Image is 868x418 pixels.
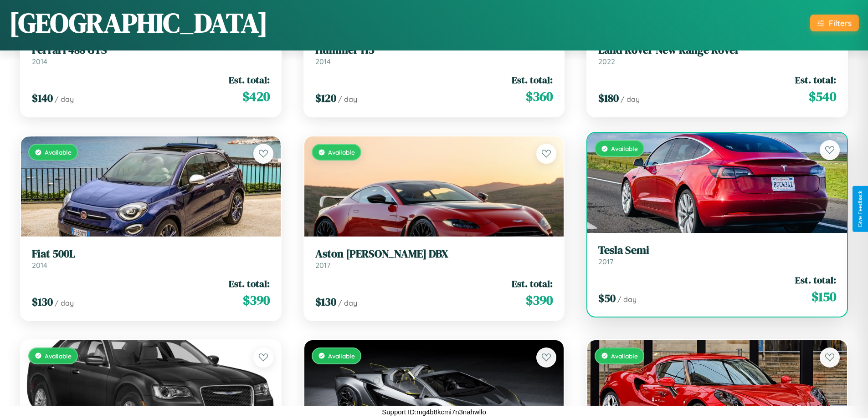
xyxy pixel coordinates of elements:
[795,273,836,287] span: Est. total:
[328,352,355,360] span: Available
[338,298,357,307] span: / day
[621,95,640,104] span: / day
[229,73,270,86] span: Est. total:
[526,291,553,309] span: $ 390
[315,247,553,261] h3: Aston [PERSON_NAME] DBX
[598,57,615,66] span: 2022
[242,87,270,106] span: $ 420
[45,148,72,156] span: Available
[809,87,836,106] span: $ 540
[315,91,336,106] span: $ 120
[315,294,336,309] span: $ 130
[338,95,357,104] span: / day
[857,191,863,227] div: Give Feedback
[315,57,331,66] span: 2014
[810,15,859,31] button: Filters
[328,148,355,156] span: Available
[526,87,553,106] span: $ 360
[55,298,74,307] span: / day
[611,352,638,360] span: Available
[598,44,836,57] h3: Land Rover New Range Rover
[243,291,270,309] span: $ 390
[315,247,553,270] a: Aston [PERSON_NAME] DBX2017
[829,18,852,28] div: Filters
[32,44,270,57] h3: Ferrari 488 GTS
[598,244,836,257] h3: Tesla Semi
[9,4,268,41] h1: [GEOGRAPHIC_DATA]
[32,57,47,66] span: 2014
[598,44,836,66] a: Land Rover New Range Rover2022
[315,44,553,66] a: Hummer H32014
[598,257,613,266] span: 2017
[598,244,836,266] a: Tesla Semi2017
[617,295,637,304] span: / day
[229,277,270,290] span: Est. total:
[598,91,619,106] span: $ 180
[512,277,553,290] span: Est. total:
[32,261,47,270] span: 2014
[512,73,553,86] span: Est. total:
[45,352,72,360] span: Available
[598,291,616,306] span: $ 50
[611,145,638,152] span: Available
[55,95,74,104] span: / day
[32,294,53,309] span: $ 130
[32,247,270,261] h3: Fiat 500L
[315,44,553,57] h3: Hummer H3
[32,44,270,66] a: Ferrari 488 GTS2014
[32,91,53,106] span: $ 140
[315,261,330,270] span: 2017
[32,247,270,270] a: Fiat 500L2014
[812,287,836,306] span: $ 150
[795,73,836,86] span: Est. total:
[382,406,486,418] p: Support ID: mg4b8kcmi7n3nahwllo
